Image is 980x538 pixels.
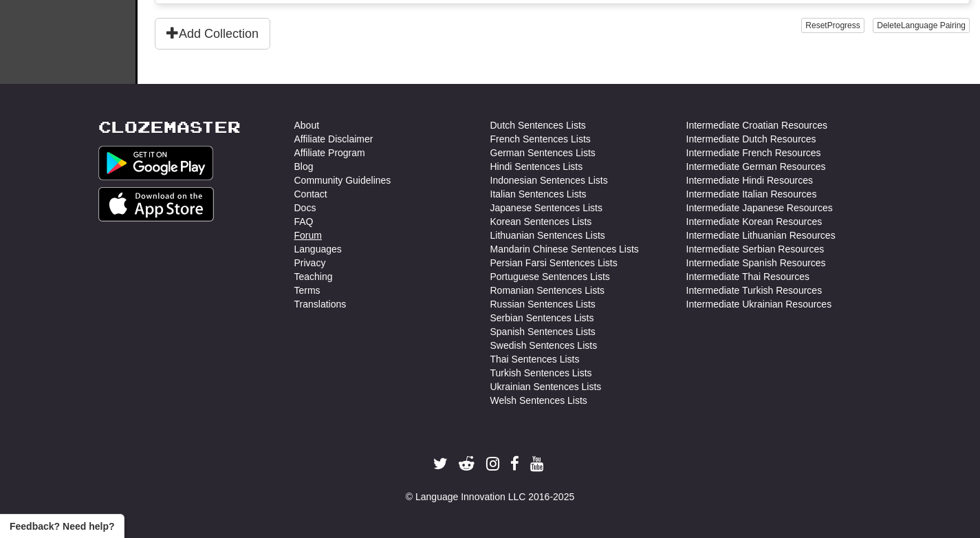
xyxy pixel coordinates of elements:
[294,228,322,242] a: Forum
[686,132,816,146] a: Intermediate Dutch Resources
[490,338,598,352] a: Swedish Sentences Lists
[490,173,608,187] a: Indonesian Sentences Lists
[490,160,583,173] a: Hindi Sentences Lists
[686,215,823,228] a: Intermediate Korean Resources
[155,18,270,50] button: Add Collection
[490,366,592,380] a: Turkish Sentences Lists
[490,380,602,394] a: Ukrainian Sentences Lists
[490,325,596,338] a: Spanish Sentences Lists
[686,242,825,256] a: Intermediate Serbian Resources
[490,228,605,242] a: Lithuanian Sentences Lists
[490,283,605,297] a: Romanian Sentences Lists
[801,18,864,33] button: ResetProgress
[98,187,215,222] img: Get it on App Store
[490,187,587,201] a: Italian Sentences Lists
[294,132,373,146] a: Affiliate Disclaimer
[294,160,314,173] a: Blog
[294,173,391,187] a: Community Guidelines
[490,146,596,160] a: German Sentences Lists
[294,146,365,160] a: Affiliate Program
[294,256,326,270] a: Privacy
[686,146,821,160] a: Intermediate French Resources
[490,242,639,256] a: Mandarin Chinese Sentences Lists
[490,394,587,407] a: Welsh Sentences Lists
[490,270,610,283] a: Portuguese Sentences Lists
[686,173,813,187] a: Intermediate Hindi Resources
[490,297,596,311] a: Russian Sentences Lists
[686,228,836,242] a: Intermediate Lithuanian Resources
[490,132,591,146] a: French Sentences Lists
[294,118,320,132] a: About
[490,118,586,132] a: Dutch Sentences Lists
[686,283,823,297] a: Intermediate Turkish Resources
[686,118,827,132] a: Intermediate Croatian Resources
[490,201,602,215] a: Japanese Sentences Lists
[686,256,826,270] a: Intermediate Spanish Resources
[873,18,970,33] button: DeleteLanguage Pairing
[294,187,327,201] a: Contact
[98,118,241,136] a: Clozemaster
[294,297,347,311] a: Translations
[490,311,594,325] a: Serbian Sentences Lists
[98,146,214,180] img: Get it on Google Play
[490,256,618,270] a: Persian Farsi Sentences Lists
[98,490,882,504] div: © Language Innovation LLC 2016-2025
[827,21,860,30] span: Progress
[686,270,810,283] a: Intermediate Thai Resources
[490,352,580,366] a: Thai Sentences Lists
[901,21,966,30] span: Language Pairing
[294,270,333,283] a: Teaching
[686,201,833,215] a: Intermediate Japanese Resources
[686,160,826,173] a: Intermediate German Resources
[294,283,320,297] a: Terms
[686,297,832,311] a: Intermediate Ukrainian Resources
[10,519,114,533] span: Open feedback widget
[686,187,817,201] a: Intermediate Italian Resources
[294,201,316,215] a: Docs
[294,215,314,228] a: FAQ
[490,215,592,228] a: Korean Sentences Lists
[294,242,342,256] a: Languages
